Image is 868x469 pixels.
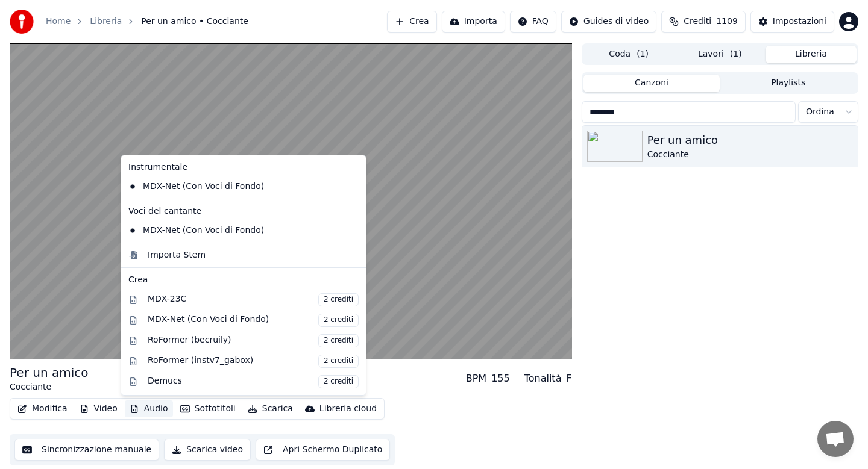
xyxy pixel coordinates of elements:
[148,375,359,388] div: Demucs
[243,400,298,417] button: Scarica
[124,221,345,240] div: MDX-Net (Con Voci di Fondo)
[10,10,34,34] img: youka
[46,16,248,28] nav: breadcrumb
[14,439,159,461] button: Sincronizzazione manuale
[148,249,206,261] div: Importa Stem
[684,16,711,28] span: Crediti
[256,439,390,461] button: Apri Schermo Duplicato
[817,421,854,457] a: Aprire la chat
[148,293,359,306] div: MDX-23C
[583,46,675,63] button: Coda
[148,334,359,347] div: RoFormer (becruily)
[720,75,857,92] button: Playlists
[318,375,359,388] span: 2 crediti
[318,334,359,347] span: 2 crediti
[128,274,359,286] div: Crea
[583,75,720,92] button: Canzoni
[164,439,251,461] button: Scarica video
[637,48,649,60] span: ( 1 )
[561,11,656,33] button: Guides di video
[318,314,359,327] span: 2 crediti
[524,371,562,386] div: Tonalità
[125,400,173,417] button: Audio
[46,16,71,28] a: Home
[124,158,363,177] div: Instrumentale
[124,177,345,196] div: MDX-Net (Con Voci di Fondo)
[124,202,363,221] div: Voci del cantante
[766,46,857,63] button: Libreria
[318,293,359,306] span: 2 crediti
[730,48,742,60] span: ( 1 )
[318,355,359,368] span: 2 crediti
[442,11,505,33] button: Importa
[510,11,556,33] button: FAQ
[13,400,72,417] button: Modifica
[466,371,486,386] div: BPM
[806,106,834,118] span: Ordina
[148,314,359,327] div: MDX-Net (Con Voci di Fondo)
[491,371,510,386] div: 155
[647,149,853,161] div: Cocciante
[566,371,571,386] div: F
[148,355,359,368] div: RoFormer (instv7_gabox)
[750,11,834,33] button: Impostazioni
[387,11,436,33] button: Crea
[661,11,746,33] button: Crediti1109
[175,400,241,417] button: Sottotitoli
[647,132,853,149] div: Per un amico
[675,46,766,63] button: Lavori
[10,364,88,381] div: Per un amico
[90,16,122,28] a: Libreria
[716,16,738,28] span: 1109
[75,400,122,417] button: Video
[319,403,377,415] div: Libreria cloud
[141,16,248,28] span: Per un amico • Cocciante
[773,16,826,28] div: Impostazioni
[10,381,88,393] div: Cocciante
